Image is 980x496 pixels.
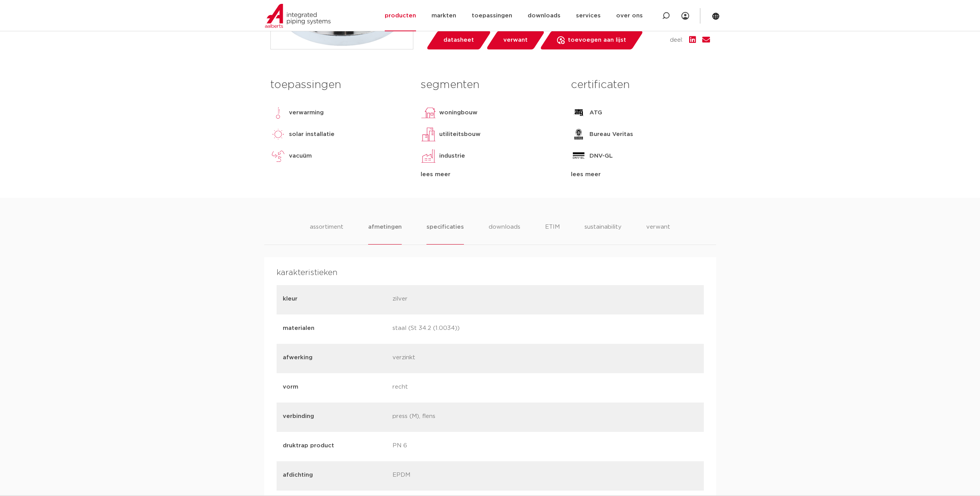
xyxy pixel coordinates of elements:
[270,105,286,121] img: verwarming
[270,148,286,164] img: vacuüm
[571,148,586,164] img: DNV-GL
[568,34,626,46] span: toevoegen aan lijst
[283,382,387,392] p: vorm
[571,127,586,142] img: Bureau Veritas
[421,77,559,93] h3: segmenten
[289,130,335,139] p: solar installatie
[392,382,496,393] p: recht
[421,105,436,121] img: woningbouw
[443,34,474,46] span: datasheet
[646,223,670,245] li: verwant
[283,353,387,362] p: afwerking
[439,130,481,139] p: utiliteitsbouw
[392,441,496,452] p: PN 6
[283,441,387,450] p: druktrap product
[486,31,545,49] a: verwant
[289,151,312,161] p: vacuüm
[392,294,496,305] p: zilver
[439,108,477,117] p: woningbouw
[670,36,683,45] span: deel:
[392,353,496,364] p: verzinkt
[392,412,496,423] p: press (M), flens
[368,223,402,245] li: afmetingen
[283,412,387,421] p: verbinding
[545,223,560,245] li: ETIM
[589,151,613,161] p: DNV-GL
[489,223,520,245] li: downloads
[589,130,633,139] p: Bureau Veritas
[270,127,286,142] img: solar installatie
[426,223,464,245] li: specificaties
[421,148,436,164] img: industrie
[421,127,436,142] img: utiliteitsbouw
[439,151,465,161] p: industrie
[289,108,324,117] p: verwarming
[503,34,528,46] span: verwant
[571,105,586,121] img: ATG
[270,77,409,93] h3: toepassingen
[283,471,387,480] p: afdichting
[589,108,602,117] p: ATG
[283,294,387,304] p: kleur
[584,223,622,245] li: sustainability
[283,324,387,333] p: materialen
[392,324,496,335] p: staal (St 34.2 (1.0034))
[310,223,343,245] li: assortiment
[571,170,710,179] div: lees meer
[277,267,704,279] h4: karakteristieken
[571,77,710,93] h3: certificaten
[421,170,559,179] div: lees meer
[426,31,491,49] a: datasheet
[392,471,496,481] p: EPDM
